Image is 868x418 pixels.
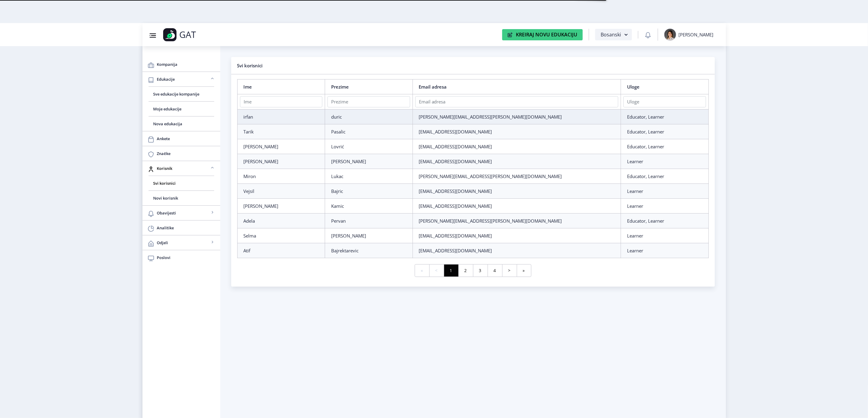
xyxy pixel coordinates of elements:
div: Lukac [331,173,407,179]
button: Bosanski [595,29,632,40]
span: Značke [157,150,215,157]
a: Email adresa [419,84,447,90]
div: Miron [244,173,319,179]
div: Selma [244,233,319,239]
div: Bajric [331,188,407,194]
a: Sve edukacije kompanije [149,87,214,101]
div: Pervan [331,218,407,224]
a: Ankete [142,131,220,146]
a: 2 [458,265,473,277]
a: Kompanija [142,57,220,72]
div: Kamic [331,203,407,209]
div: [EMAIL_ADDRESS][DOMAIN_NAME] [419,129,615,135]
a: Obavijesti [142,206,220,220]
a: Prezime [331,84,349,90]
input: Uloge [623,96,706,107]
button: Kreiraj Novu Edukaciju [502,29,583,40]
div: [PERSON_NAME] [244,143,319,150]
a: Edukacije [142,72,220,86]
div: [PERSON_NAME] [679,32,714,38]
div: Educator, Learner [627,218,702,224]
div: Bajrektarevic [331,248,407,254]
div: [EMAIL_ADDRESS][DOMAIN_NAME] [419,143,615,150]
span: Nova edukacija [153,120,209,127]
img: create-new-education-icon.svg [508,32,513,37]
p: GAT [180,32,196,38]
div: Learner [627,158,702,164]
div: Atif [244,248,319,254]
a: Svi korisnici [149,176,214,190]
span: Odjeli [157,239,209,246]
span: 1 [444,265,458,277]
a: Uloge [627,84,640,90]
div: [EMAIL_ADDRESS][DOMAIN_NAME] [419,248,615,254]
div: [PERSON_NAME] [244,203,319,209]
span: Ankete [157,135,215,142]
a: Novi korisnik [149,191,214,205]
span: Sve edukacije kompanije [153,90,209,98]
span: Korisnik [157,165,209,172]
div: [PERSON_NAME] [331,158,407,164]
a: Last [517,265,531,277]
div: Tarik [244,129,319,135]
a: Odjeli [142,235,220,250]
div: Educator, Learner [627,129,702,135]
div: [PERSON_NAME] [244,158,319,164]
a: 3 [473,265,488,277]
div: Learner [627,248,702,254]
div: Learner [627,233,702,239]
div: [PERSON_NAME][EMAIL_ADDRESS][PERSON_NAME][DOMAIN_NAME] [419,114,615,120]
div: Vejsil [244,188,319,194]
div: [PERSON_NAME] [331,233,407,239]
a: Korisnik [142,161,220,176]
span: Edukacije [157,76,209,83]
div: Pasalic [331,129,407,135]
div: irfan [244,114,319,120]
nb-card-header: Svi korisnici [231,57,715,74]
div: Learner [627,188,702,194]
a: 4 [488,265,502,277]
a: GAT [163,28,235,41]
input: Ime [240,96,323,107]
div: Educator, Learner [627,143,702,150]
a: Poslovi [142,250,220,265]
a: Ime [244,84,252,90]
div: [PERSON_NAME][EMAIL_ADDRESS][PERSON_NAME][DOMAIN_NAME] [419,218,615,224]
span: Svi korisnici [153,180,209,187]
div: [PERSON_NAME][EMAIL_ADDRESS][PERSON_NAME][DOMAIN_NAME] [419,173,615,179]
a: Moje edukacije [149,102,214,116]
div: Educator, Learner [627,114,702,120]
span: Novi korisnik [153,194,209,202]
div: [EMAIL_ADDRESS][DOMAIN_NAME] [419,158,615,164]
span: > [508,268,511,273]
input: Email adresa [415,96,618,107]
div: Lovrić [331,143,407,150]
a: Analitike [142,221,220,235]
div: Learner [627,203,702,209]
div: Adela [244,218,319,224]
div: Educator, Learner [627,173,702,179]
a: Nova edukacija [149,116,214,131]
span: » [523,268,525,273]
div: duric [331,114,407,120]
a: Next [502,265,517,277]
div: [EMAIL_ADDRESS][DOMAIN_NAME] [419,203,615,209]
a: Značke [142,146,220,161]
span: Kompanija [157,61,215,68]
input: Prezime [328,96,410,107]
span: Analitike [157,224,215,231]
span: Poslovi [157,254,215,261]
div: [EMAIL_ADDRESS][DOMAIN_NAME] [419,188,615,194]
span: Moje edukacije [153,105,209,113]
span: Obavijesti [157,209,209,217]
div: [EMAIL_ADDRESS][DOMAIN_NAME] [419,233,615,239]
